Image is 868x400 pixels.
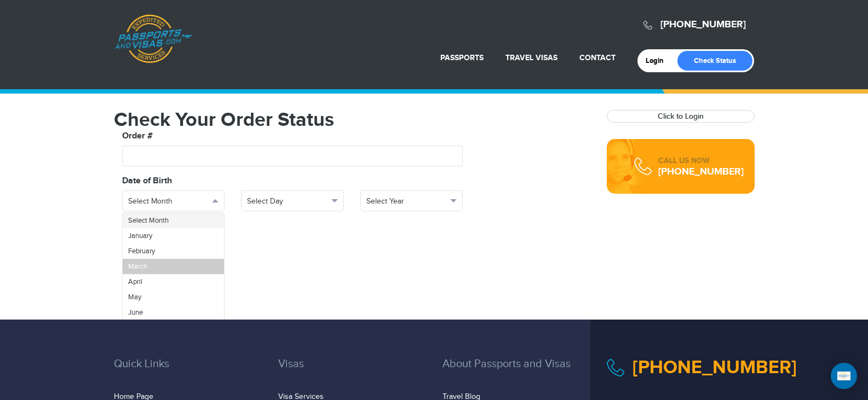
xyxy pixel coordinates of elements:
[360,190,463,211] button: Select Year
[366,196,447,207] span: Select Year
[122,175,172,188] label: Date of Birth
[114,358,262,386] h3: Quick Links
[677,51,752,71] a: Check Status
[440,53,484,62] a: Passports
[660,19,746,31] a: [PHONE_NUMBER]
[128,196,209,207] span: Select Month
[633,356,797,379] a: [PHONE_NUMBER]
[579,53,616,62] a: Contact
[128,231,152,240] span: January
[658,155,744,166] div: CALL US NOW
[114,110,590,130] h1: Check Your Order Status
[128,247,155,256] span: February
[128,216,169,225] span: Select Month
[241,190,344,211] button: Select Day
[442,358,590,386] h3: About Passports and Visas
[658,112,704,121] a: Click to Login
[128,308,143,317] span: June
[505,53,557,62] a: Travel Visas
[128,262,147,271] span: March
[831,363,857,389] div: Open Intercom Messenger
[128,277,142,286] span: April
[128,293,141,302] span: May
[114,14,192,63] a: Passports & [DOMAIN_NAME]
[122,190,225,211] button: Select Month
[278,358,426,386] h3: Visas
[247,196,328,207] span: Select Day
[658,166,744,177] div: [PHONE_NUMBER]
[646,56,671,65] a: Login
[122,130,153,143] label: Order #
